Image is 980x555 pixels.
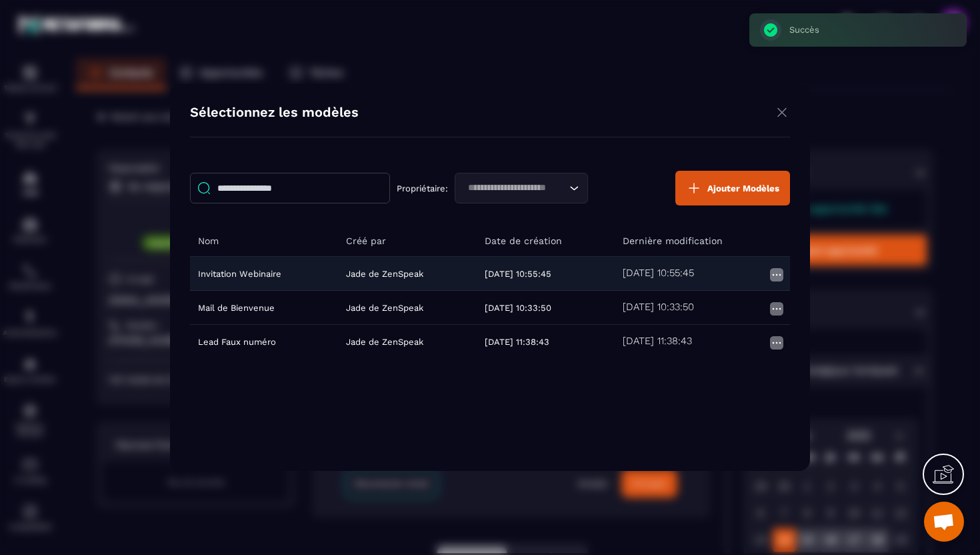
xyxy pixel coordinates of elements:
th: Date de création [477,225,615,257]
th: Nom [190,225,338,257]
td: Lead Faux numéro [190,325,338,359]
input: Search for option [463,181,566,195]
td: [DATE] 11:38:43 [477,325,615,359]
div: Search for option [455,173,588,203]
td: Mail de Bienvenue [190,291,338,325]
h5: [DATE] 11:38:43 [623,335,692,348]
img: more icon [769,267,785,283]
th: Dernière modification [615,225,790,257]
td: [DATE] 10:55:45 [477,257,615,291]
img: more icon [769,335,785,351]
button: Ajouter Modèles [675,171,790,205]
td: Invitation Webinaire [190,257,338,291]
h5: [DATE] 10:33:50 [623,301,694,314]
img: close [774,104,790,121]
td: Jade de ZenSpeak [338,325,477,359]
span: Ajouter Modèles [707,183,779,193]
div: Ouvrir le chat [924,502,964,542]
th: Créé par [338,225,477,257]
h4: Sélectionnez les modèles [190,104,359,123]
td: [DATE] 10:33:50 [477,291,615,325]
h5: [DATE] 10:55:45 [623,267,694,280]
td: Jade de ZenSpeak [338,291,477,325]
p: Propriétaire: [397,183,448,193]
img: more icon [769,301,785,317]
img: plus [686,180,702,196]
td: Jade de ZenSpeak [338,257,477,291]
